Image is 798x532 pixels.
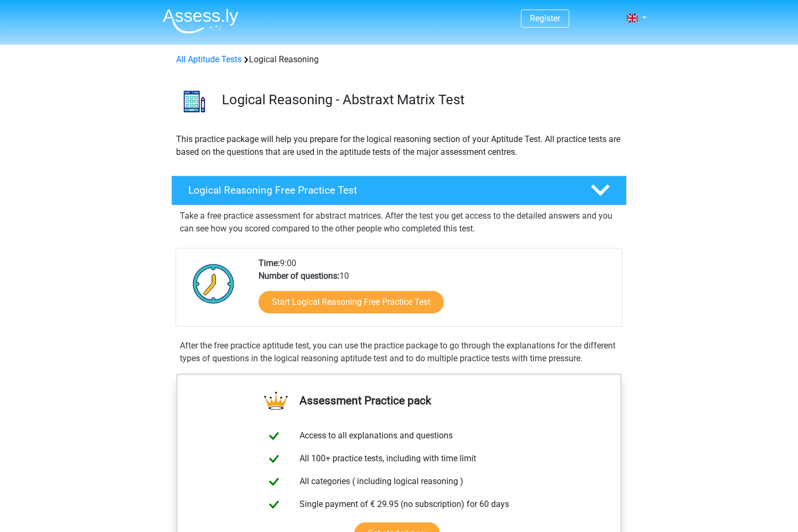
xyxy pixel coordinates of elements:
[167,176,631,205] a: Logical Reasoning Free Practice Test
[259,271,339,281] b: Number of questions:
[222,92,618,108] h3: Logical Reasoning - Abstraxt Matrix Test
[259,258,280,268] b: Time:
[188,184,573,196] h4: Logical Reasoning Free Practice Test
[176,54,242,64] a: All Aptitude Tests
[180,210,618,235] p: Take a free practice assessment for abstract matrices. After the test you get access to the detai...
[172,79,217,124] img: logical reasoning
[176,133,622,159] p: This practice package will help you prepare for the logical reasoning section of your Aptitude Te...
[176,339,622,365] div: After the free practice aptitude test, you can use the practice package to go through the explana...
[172,53,626,66] div: Logical Reasoning
[187,257,240,310] img: Clock
[259,291,444,313] a: Start Logical Reasoning Free Practice Test
[530,13,560,23] a: Register
[163,9,238,34] img: Assessly
[251,257,621,326] div: 9:00 10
